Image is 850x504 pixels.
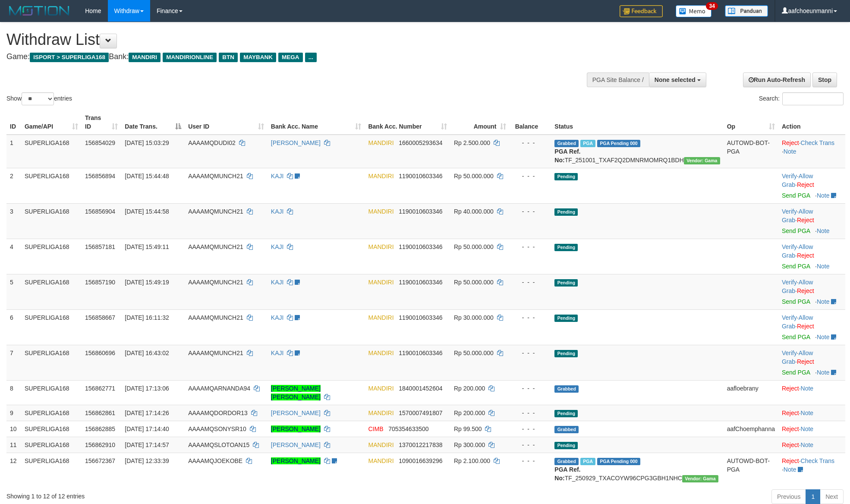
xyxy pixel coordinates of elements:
[778,405,845,421] td: ·
[368,139,394,146] span: MANDIRI
[724,110,778,135] th: Op: activate to sort column ascending
[6,135,21,168] td: 1
[271,425,321,432] a: [PERSON_NAME]
[368,385,394,392] span: MANDIRI
[782,192,810,199] a: Send PGA
[778,135,845,168] td: · ·
[817,192,830,199] a: Note
[368,425,383,432] span: CIMB
[782,279,813,294] a: Allow Grab
[597,458,640,465] span: PGA Pending
[797,252,814,259] a: Reject
[6,405,21,421] td: 9
[554,466,580,482] b: PGA Ref. No:
[85,173,115,180] span: 156856894
[812,72,837,87] a: Stop
[782,457,799,464] a: Reject
[6,92,72,105] label: Show entries
[125,173,169,180] span: [DATE] 15:44:48
[399,314,442,321] span: Copy 1190010603346 to clipboard
[305,53,317,62] span: ...
[22,92,54,105] select: Showentries
[513,441,548,449] div: - - -
[6,345,21,380] td: 7
[554,458,579,465] span: Grabbed
[554,244,578,251] span: Pending
[513,313,548,322] div: - - -
[268,110,365,135] th: Bank Acc. Name: activate to sort column ascending
[368,457,394,464] span: MANDIRI
[778,274,845,309] td: · ·
[388,425,428,432] span: Copy 705354633500 to clipboard
[454,279,494,286] span: Rp 50.000.000
[368,243,394,250] span: MANDIRI
[554,442,578,449] span: Pending
[554,385,579,393] span: Grabbed
[188,350,243,356] span: AAAAMQMUNCH21
[620,5,663,17] img: Feedback.jpg
[797,287,814,294] a: Reject
[454,173,494,180] span: Rp 50.000.000
[801,139,835,146] a: Check Trans
[85,350,115,356] span: 156860696
[778,203,845,239] td: · ·
[399,173,442,180] span: Copy 1190010603346 to clipboard
[6,453,21,486] td: 12
[125,409,169,416] span: [DATE] 17:14:26
[817,263,830,270] a: Note
[85,457,115,464] span: 156672367
[454,139,490,146] span: Rp 2.500.000
[554,173,578,180] span: Pending
[368,208,394,215] span: MANDIRI
[125,208,169,215] span: [DATE] 15:44:58
[271,314,284,321] a: KAJI
[782,173,797,180] a: Verify
[188,441,249,448] span: AAAAMQSLOTOAN15
[368,173,394,180] span: MANDIRI
[725,5,768,17] img: panduan.png
[188,409,248,416] span: AAAAMQDORDOR13
[129,53,161,62] span: MANDIRI
[782,350,813,365] a: Allow Grab
[797,323,814,330] a: Reject
[454,350,494,356] span: Rp 50.000.000
[85,441,115,448] span: 156862910
[85,279,115,286] span: 156857190
[271,457,321,464] a: [PERSON_NAME]
[684,157,720,164] span: Vendor URL: https://trx31.1velocity.biz
[782,314,797,321] a: Verify
[6,4,72,17] img: MOTION_logo.png
[782,279,797,286] a: Verify
[554,426,579,433] span: Grabbed
[188,457,242,464] span: AAAAMQJOEKOBE
[782,441,799,448] a: Reject
[551,135,723,168] td: TF_251001_TXAF2Q2DMNRMOMRQ1BDH
[188,279,243,286] span: AAAAMQMUNCH21
[580,458,595,465] span: Marked by aafsengchandara
[399,350,442,356] span: Copy 1190010603346 to clipboard
[801,385,814,392] a: Note
[125,441,169,448] span: [DATE] 17:14:57
[778,110,845,135] th: Action
[554,140,579,147] span: Grabbed
[21,453,82,486] td: SUPERLIGA168
[368,350,394,356] span: MANDIRI
[6,309,21,345] td: 6
[188,208,243,215] span: AAAAMQMUNCH21
[30,53,109,62] span: ISPORT > SUPERLIGA168
[454,441,485,448] span: Rp 300.000
[6,31,558,48] h1: Withdraw List
[778,437,845,453] td: ·
[271,279,284,286] a: KAJI
[782,227,810,234] a: Send PGA
[21,203,82,239] td: SUPERLIGA168
[513,409,548,417] div: - - -
[188,314,243,321] span: AAAAMQMUNCH21
[782,243,797,250] a: Verify
[21,421,82,437] td: SUPERLIGA168
[188,385,250,392] span: AAAAMQARNANDA94
[368,279,394,286] span: MANDIRI
[399,457,442,464] span: Copy 1090016639296 to clipboard
[271,409,321,416] a: [PERSON_NAME]
[450,110,510,135] th: Amount: activate to sort column ascending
